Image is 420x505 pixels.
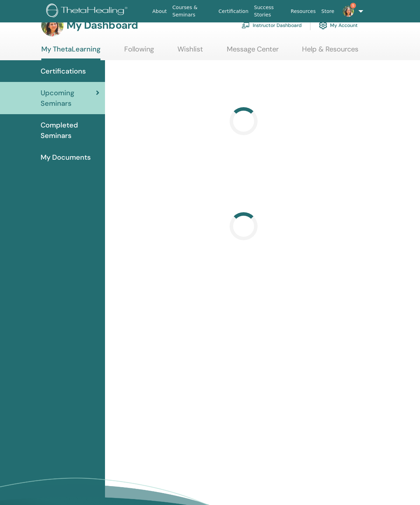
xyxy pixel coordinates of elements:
[41,14,64,36] img: default.jpg
[227,45,279,58] a: Message Center
[41,66,86,76] span: Certifications
[41,120,99,141] span: Completed Seminars
[177,45,203,58] a: Wishlist
[241,18,302,33] a: Instructor Dashboard
[66,19,138,32] h3: My Dashboard
[319,19,327,31] img: cog.svg
[124,45,154,58] a: Following
[41,88,96,109] span: Upcoming Seminars
[251,1,288,21] a: Success Stories
[318,5,337,18] a: Store
[41,152,91,162] span: My Documents
[288,5,319,18] a: Resources
[343,6,354,17] img: default.jpg
[319,18,358,33] a: My Account
[302,45,358,58] a: Help & Resources
[170,1,216,21] a: Courses & Seminars
[46,4,130,19] img: logo.png
[216,5,251,18] a: Certification
[350,3,356,8] span: 5
[149,5,169,18] a: About
[241,22,250,28] img: chalkboard-teacher.svg
[41,45,100,60] a: My ThetaLearning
